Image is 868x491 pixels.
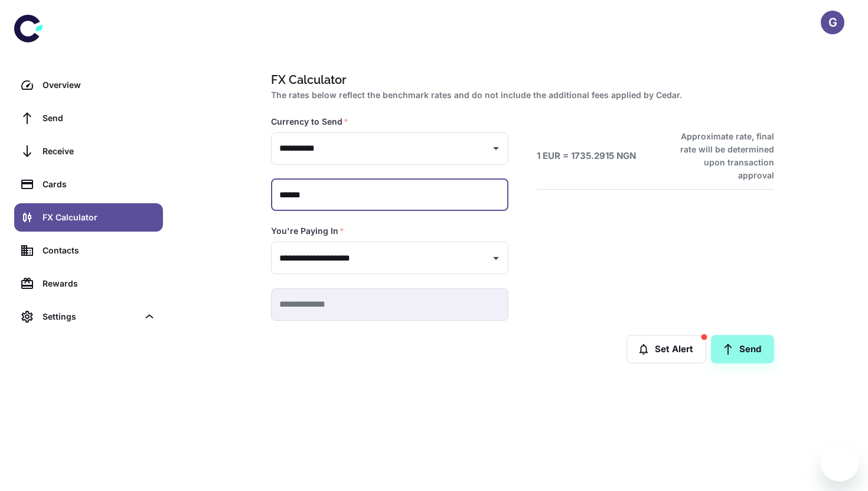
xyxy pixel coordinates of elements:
[43,211,156,224] div: FX Calculator
[488,250,504,266] button: Open
[43,112,156,125] div: Send
[14,71,163,99] a: Overview
[821,444,859,482] iframe: Button to launch messaging window
[537,149,636,163] h6: 1 EUR = 1735.2915 NGN
[43,145,156,158] div: Receive
[14,269,163,298] a: Rewards
[271,71,769,89] h1: FX Calculator
[667,130,774,182] h6: Approximate rate, final rate will be determined upon transaction approval
[14,104,163,132] a: Send
[14,170,163,199] a: Cards
[271,116,348,128] label: Currency to Send
[821,11,844,34] button: G
[626,335,706,363] button: Set Alert
[43,310,138,323] div: Settings
[43,244,156,257] div: Contacts
[711,335,774,363] a: Send
[271,225,344,237] label: You're Paying In
[14,137,163,165] a: Receive
[43,277,156,290] div: Rewards
[488,140,504,157] button: Open
[14,303,163,331] div: Settings
[14,203,163,232] a: FX Calculator
[43,79,156,92] div: Overview
[14,236,163,265] a: Contacts
[43,178,156,191] div: Cards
